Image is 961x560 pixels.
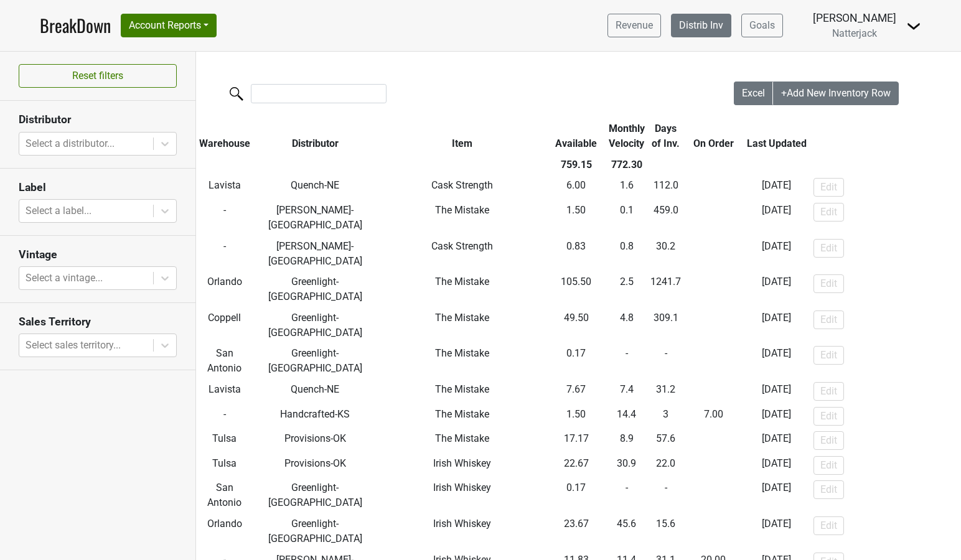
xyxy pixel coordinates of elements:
span: Irish Whiskey [433,457,491,469]
td: 30.2 [648,236,685,272]
button: Edit [813,274,844,293]
button: Edit [813,203,844,222]
span: Irish Whiskey [433,518,491,530]
td: - [684,307,743,343]
td: Orlando [196,271,253,307]
th: Item: activate to sort column ascending [377,118,546,154]
td: 22.0 [648,453,685,478]
button: Edit [813,239,844,258]
button: Reset filters [19,64,177,88]
span: The Mistake [435,347,489,359]
td: 7.4 [606,379,648,404]
button: Edit [813,346,844,365]
td: - [684,428,743,453]
td: - [196,236,253,272]
td: [DATE] [743,428,810,453]
td: 2.5 [606,271,648,307]
h3: Vintage [19,248,177,261]
td: Greenlight-[GEOGRAPHIC_DATA] [253,513,377,549]
button: Edit [813,407,844,426]
span: The Mistake [435,408,489,420]
td: - [684,453,743,478]
td: - [648,343,685,380]
button: Edit [813,480,844,499]
td: 3 [648,404,685,429]
td: 31.2 [648,379,685,404]
td: Greenlight-[GEOGRAPHIC_DATA] [253,343,377,380]
td: Greenlight-[GEOGRAPHIC_DATA] [253,478,377,514]
button: Edit [813,431,844,450]
td: [DATE] [743,478,810,514]
td: [PERSON_NAME]-[GEOGRAPHIC_DATA] [253,236,377,272]
td: San Antonio [196,343,253,380]
td: Handcrafted-KS [253,404,377,429]
span: The Mistake [435,276,489,287]
td: 0.83 [546,236,606,272]
td: 6.00 [546,175,606,200]
td: - [684,379,743,404]
span: Natterjack [832,27,877,39]
td: [DATE] [743,271,810,307]
td: 1.6 [606,175,648,200]
button: +Add New Inventory Row [773,82,899,105]
td: Greenlight-[GEOGRAPHIC_DATA] [253,307,377,343]
button: Edit [813,310,844,329]
td: [DATE] [743,513,810,549]
td: [DATE] [743,453,810,478]
th: 759.15 [546,154,606,175]
td: [DATE] [743,379,810,404]
td: 0.8 [606,236,648,272]
td: - [196,404,253,429]
td: [DATE] [743,307,810,343]
button: Excel [734,82,774,105]
th: On Order: activate to sort column ascending [684,118,743,154]
span: The Mistake [435,312,489,324]
td: [DATE] [743,200,810,236]
td: 49.50 [546,307,606,343]
span: Cask Strength [431,240,493,252]
td: Lavista [196,175,253,200]
td: [PERSON_NAME]-[GEOGRAPHIC_DATA] [253,200,377,236]
button: Edit [813,516,844,535]
td: - [648,478,685,514]
a: Distrib Inv [671,14,731,37]
td: 23.67 [546,513,606,549]
td: 0.1 [606,200,648,236]
td: - [684,236,743,272]
td: 1241.7 [648,271,685,307]
td: Tulsa [196,453,253,478]
td: Coppell [196,307,253,343]
td: [DATE] [743,175,810,200]
td: [DATE] [743,343,810,380]
td: Quench-NE [253,379,377,404]
td: - [684,271,743,307]
td: [DATE] [743,404,810,429]
td: 459.0 [648,200,685,236]
td: 112.0 [648,175,685,200]
td: 45.6 [606,513,648,549]
td: 105.50 [546,271,606,307]
span: Irish Whiskey [433,482,491,493]
h3: Sales Territory [19,315,177,329]
span: The Mistake [435,432,489,444]
td: 9/9/2025 [684,404,743,429]
a: Goals [741,14,783,37]
span: +Add New Inventory Row [781,87,891,99]
h3: Label [19,181,177,194]
td: Provisions-OK [253,428,377,453]
td: Greenlight-[GEOGRAPHIC_DATA] [253,271,377,307]
th: Monthly Velocity: activate to sort column ascending [606,118,648,154]
td: 7.67 [546,379,606,404]
td: 57.6 [648,428,685,453]
button: Edit [813,456,844,475]
th: Distributor: activate to sort column ascending [253,118,377,154]
div: [PERSON_NAME] [813,10,896,26]
td: Orlando [196,513,253,549]
span: The Mistake [435,204,489,216]
h3: Distributor [19,113,177,126]
button: Account Reports [121,14,217,37]
button: Edit [813,382,844,401]
td: 22.67 [546,453,606,478]
td: 8.9 [606,428,648,453]
td: - [684,343,743,380]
